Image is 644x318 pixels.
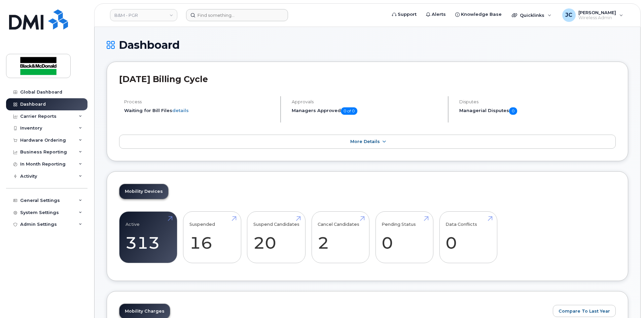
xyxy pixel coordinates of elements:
[172,108,189,113] a: details
[553,305,616,317] button: Compare To Last Year
[445,215,491,259] a: Data Conflicts 0
[292,107,442,115] h5: Managers Approved
[459,99,616,104] h4: Disputes
[341,107,357,115] span: 0 of 0
[350,139,380,144] span: More Details
[124,107,275,114] li: Waiting for Bill Files
[189,215,235,259] a: Suspended 16
[107,39,628,51] h1: Dashboard
[124,99,275,104] h4: Process
[119,74,616,84] h2: [DATE] Billing Cycle
[292,99,442,104] h4: Approvals
[253,215,299,259] a: Suspend Candidates 20
[509,107,517,115] span: 0
[382,215,427,259] a: Pending Status 0
[126,215,171,259] a: Active 313
[119,184,168,199] a: Mobility Devices
[459,107,616,115] h5: Managerial Disputes
[559,308,610,314] span: Compare To Last Year
[318,215,363,259] a: Cancel Candidates 2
